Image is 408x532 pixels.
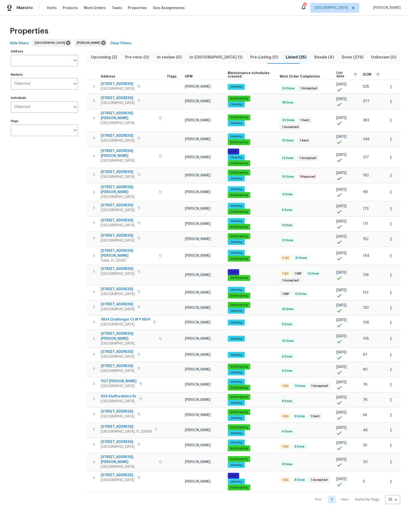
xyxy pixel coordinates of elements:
span: Properties [128,5,147,10]
span: [DATE] [336,205,347,208]
span: 1 QC [280,272,291,276]
span: landscaping [228,486,250,490]
span: In-[GEOGRAPHIC_DATA] (1) [189,54,243,61]
span: [GEOGRAPHIC_DATA] [101,271,135,276]
span: [PERSON_NAME] [185,291,211,294]
span: [DATE] [336,411,347,414]
span: [STREET_ADDRESS] [101,424,152,429]
span: 1 WIP [293,272,304,276]
span: [GEOGRAPHIC_DATA] [101,292,135,297]
span: [GEOGRAPHIC_DATA] [101,369,135,373]
span: [STREET_ADDRESS] [101,266,135,271]
span: [GEOGRAPHIC_DATA] [101,399,136,404]
span: [DATE] [336,335,347,338]
span: cleaning [228,380,244,384]
span: 2 QC [280,256,291,260]
span: [DATE] [336,365,347,369]
span: 4 Done [280,192,295,197]
span: 80 [363,368,368,371]
span: In-review (0) [156,54,183,61]
span: landscaping [228,96,250,101]
span: 6 Done [280,355,294,359]
span: 46 [363,428,368,432]
span: [DATE] [336,271,347,274]
span: [GEOGRAPHIC_DATA] [314,5,348,10]
span: 11 Done [293,384,307,388]
span: 6 Done [280,369,294,373]
span: Projects [63,5,78,10]
span: cleaning [228,353,244,357]
span: 171 [363,222,368,226]
span: [STREET_ADDRESS] [101,96,135,101]
span: cleaning [228,187,244,191]
span: [STREET_ADDRESS] [101,287,135,292]
span: [STREET_ADDRESS] [101,364,135,369]
span: [DATE] [336,97,347,101]
span: 9 Done [293,414,307,418]
span: DOM [363,73,371,76]
span: landscaping [228,257,250,261]
span: [GEOGRAPHIC_DATA] [101,322,150,327]
span: [STREET_ADDRESS] [101,170,135,174]
span: landscaping [228,161,250,165]
span: Upcoming (2) [90,54,118,61]
span: 1 Sent [298,139,311,143]
span: 56 [363,413,367,417]
span: cleaning [228,309,244,313]
span: landscaping [228,386,250,390]
span: [DATE] [336,188,347,191]
span: [PERSON_NAME] [185,428,211,432]
label: Flags [11,120,78,123]
span: Yulee, FL 32097 [101,258,156,263]
span: Pre-reno (0) [124,54,150,61]
span: 1 WIP [280,292,291,296]
div: [PERSON_NAME] [74,39,107,47]
span: [PERSON_NAME] [185,156,211,159]
span: [STREET_ADDRESS][PERSON_NAME] [101,455,156,464]
a: Goto page 1 [328,496,335,503]
span: [DATE] [336,381,347,384]
span: Done (279) [341,54,364,61]
span: [GEOGRAPHIC_DATA] [101,464,156,469]
span: 105 [363,337,369,340]
span: Hide filters [10,40,29,46]
span: 106 [363,321,369,324]
span: landscaping [228,171,250,175]
span: [DATE] [336,83,347,86]
span: Maintenance schedules created [228,71,271,78]
span: [STREET_ADDRESS] [101,473,135,478]
span: [DATE] [336,289,347,292]
span: [GEOGRAPHIC_DATA] [101,341,156,346]
span: 1 Selected [14,105,30,109]
span: [DATE] [336,304,347,307]
span: landscaping [228,410,250,414]
span: landscaping [228,234,250,238]
span: [STREET_ADDRESS] [101,133,135,138]
span: [GEOGRAPHIC_DATA] [101,238,135,243]
span: 1 Sent [298,118,311,122]
span: [GEOGRAPHIC_DATA] [35,40,67,45]
span: landscaping [228,276,250,280]
span: 9 Done [280,223,294,227]
span: cleaning [228,134,244,139]
span: 137 [363,291,369,294]
span: [DATE] [336,116,347,120]
span: 8 Done [293,478,307,482]
span: [PERSON_NAME] [185,444,211,447]
span: 346 [363,138,370,141]
span: [STREET_ADDRESS] [101,439,135,444]
span: [STREET_ADDRESS] [101,233,135,238]
span: cleaning [228,155,244,160]
span: [DATE] [336,351,347,354]
span: landscaping [228,294,250,298]
span: [GEOGRAPHIC_DATA] [101,195,156,199]
span: landscaping [228,365,250,369]
span: cleaning [228,337,244,341]
span: 12 Done [280,238,295,243]
button: Open [72,57,79,64]
span: [PERSON_NAME] [185,207,211,210]
span: 144 [363,254,369,257]
span: [STREET_ADDRESS] [101,409,135,414]
span: 12 Done [293,292,308,296]
nav: Pagination Navigation [310,495,400,504]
